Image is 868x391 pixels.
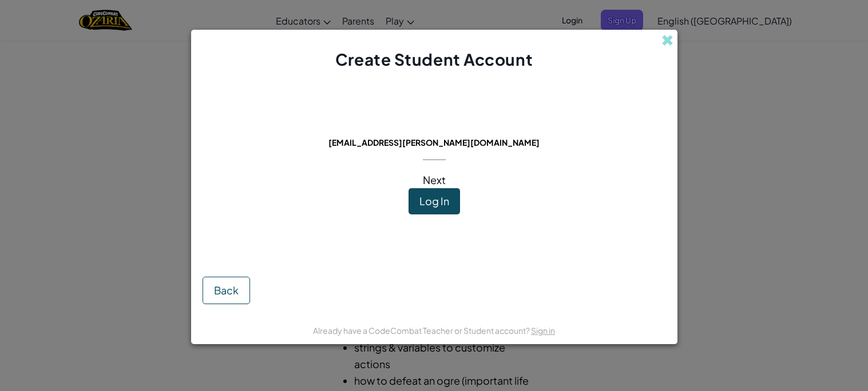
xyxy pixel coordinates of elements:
[423,173,446,186] span: Next
[409,188,460,214] button: Log In
[335,49,533,69] span: Create Student Account
[531,325,555,336] a: Sign in
[313,325,531,336] span: Already have a CodeCombat Teacher or Student account?
[328,137,540,147] span: [EMAIL_ADDRESS][PERSON_NAME][DOMAIN_NAME]
[353,121,515,134] span: This email is already in use:
[214,284,239,297] span: Back
[203,277,250,304] button: Back
[419,194,449,208] span: Log In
